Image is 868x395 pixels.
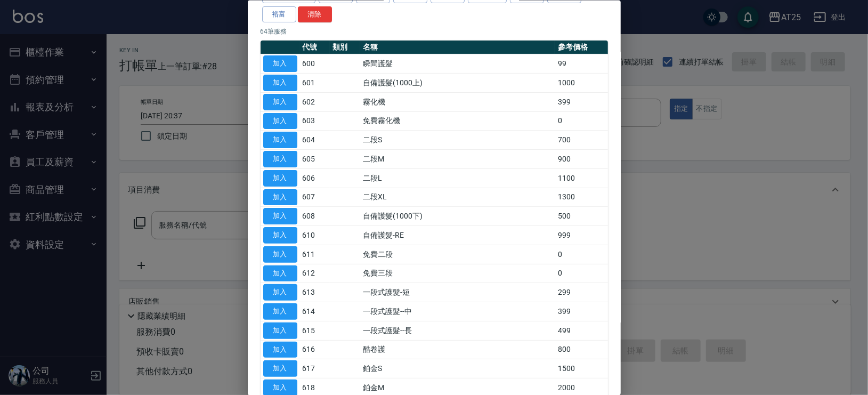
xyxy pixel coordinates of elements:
td: 霧化機 [360,92,555,111]
td: 603 [300,111,330,131]
td: 615 [300,321,330,340]
td: 0 [555,264,608,283]
td: 酷卷護 [360,340,555,359]
th: 代號 [300,41,330,54]
button: 加入 [263,246,297,262]
td: 免費三段 [360,264,555,283]
td: 614 [300,302,330,321]
td: 612 [300,264,330,283]
td: 800 [555,340,608,359]
td: 二段M [360,149,555,168]
button: 加入 [263,208,297,224]
td: 1500 [555,359,608,378]
td: 299 [555,283,608,302]
td: 鉑金S [360,359,555,378]
td: 999 [555,225,608,245]
td: 1000 [555,73,608,92]
td: 二段XL [360,188,555,207]
td: 免費二段 [360,245,555,264]
button: 加入 [263,284,297,301]
button: 加入 [263,151,297,167]
td: 605 [300,149,330,168]
td: 616 [300,340,330,359]
td: 500 [555,206,608,225]
td: 700 [555,130,608,149]
td: 1100 [555,168,608,188]
button: 加入 [263,112,297,129]
td: 二段L [360,168,555,188]
td: 二段S [360,130,555,149]
td: 1300 [555,188,608,207]
button: 加入 [263,75,297,91]
button: 加入 [263,189,297,205]
td: 601 [300,73,330,92]
button: 加入 [263,303,297,320]
td: 606 [300,168,330,188]
td: 自備護髮(1000下) [360,206,555,225]
td: 一段式護髮-短 [360,283,555,302]
button: 加入 [263,93,297,110]
p: 64 筆服務 [261,27,608,36]
th: 類別 [330,41,360,54]
button: 加入 [263,227,297,244]
td: 399 [555,302,608,321]
td: 399 [555,92,608,111]
button: 加入 [263,265,297,281]
button: 加入 [263,322,297,338]
td: 99 [555,54,608,73]
button: 加入 [263,55,297,72]
td: 0 [555,245,608,264]
td: 610 [300,225,330,245]
button: 加入 [263,132,297,148]
td: 瞬間護髮 [360,54,555,73]
td: 607 [300,188,330,207]
button: 加入 [263,360,297,377]
td: 自備護髮(1000上) [360,73,555,92]
td: 608 [300,206,330,225]
td: 一段式護髮--長 [360,321,555,340]
td: 602 [300,92,330,111]
td: 一段式護髮--中 [360,302,555,321]
td: 604 [300,130,330,149]
td: 免費霧化機 [360,111,555,131]
td: 617 [300,359,330,378]
button: 加入 [263,170,297,186]
td: 613 [300,283,330,302]
td: 0 [555,111,608,131]
button: 裕富 [262,6,296,22]
th: 參考價格 [555,41,608,54]
button: 清除 [298,6,332,22]
td: 611 [300,245,330,264]
td: 自備護髮-RE [360,225,555,245]
th: 名稱 [360,41,555,54]
td: 499 [555,321,608,340]
td: 600 [300,54,330,73]
td: 900 [555,149,608,168]
button: 加入 [263,341,297,358]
